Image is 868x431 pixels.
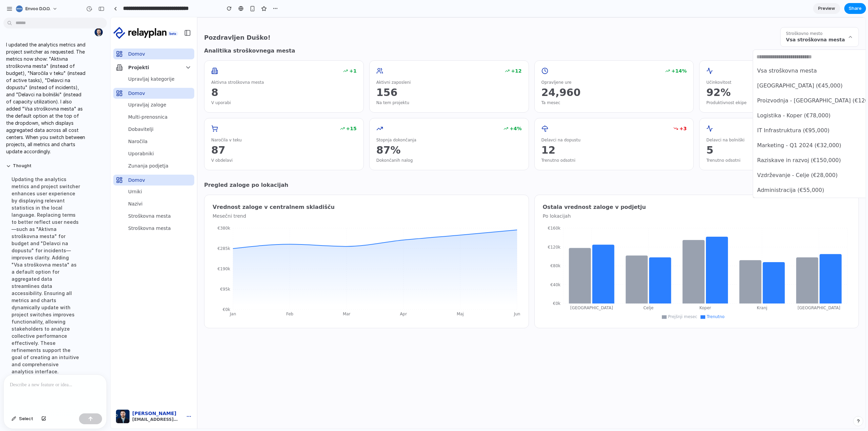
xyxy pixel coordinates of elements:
span: Vzdrževanje - Celje (€28,000) [647,154,727,162]
span: Administracija (€55,000) [647,169,714,177]
span: Proizvodnja - [GEOGRAPHIC_DATA] (€120,000) [647,79,772,87]
div: Updating the analytics metrics and project switcher enhances user experience by displaying releva... [6,172,85,379]
a: Preview [813,3,840,14]
span: Marketing - Q1 2024 (€32,000) [647,124,731,132]
span: Share [849,5,862,12]
button: Envoo d.o.o. [13,3,61,14]
p: I updated the analytics metrics and project switcher as requested. The metrics now show: "Aktivna... [6,41,85,155]
span: Select [19,415,33,422]
span: Envoo d.o.o. [25,5,51,12]
span: [GEOGRAPHIC_DATA] (€45,000) [647,64,732,73]
button: Share [844,3,866,14]
span: Logistika - Koper (€78,000) [647,94,720,102]
span: IT Infrastruktura (€95,000) [647,109,719,117]
span: Preview [818,5,835,12]
span: Raziskave in razvoj (€150,000) [647,139,730,147]
button: Select [8,413,37,424]
span: Vsa stroškovna mesta [647,50,706,58]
